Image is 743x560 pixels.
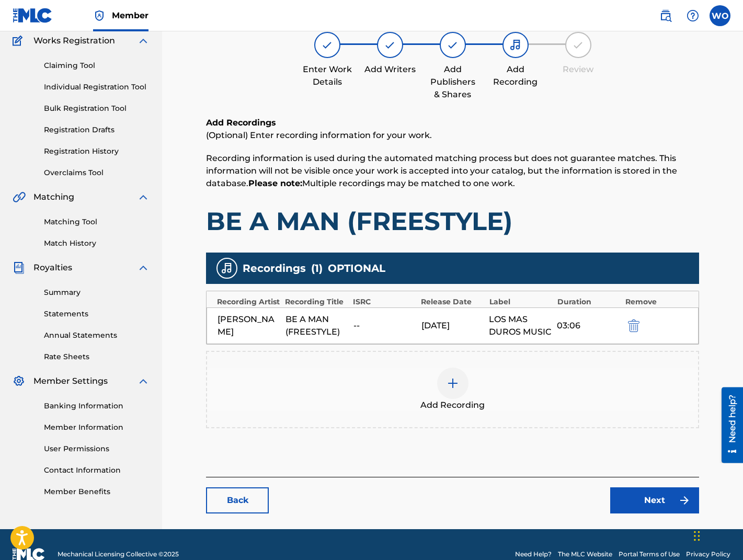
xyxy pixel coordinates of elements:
a: Registration Drafts [44,124,150,135]
a: Bulk Registration Tool [44,103,150,114]
a: User Permissions [44,443,150,454]
h6: Add Recordings [206,117,699,129]
img: Member Settings [13,375,25,387]
a: Matching Tool [44,216,150,227]
div: User Menu [710,5,730,26]
img: step indicator icon for Enter Work Details [321,39,334,51]
a: Summary [44,287,150,298]
span: Matching [33,191,74,203]
a: Next [610,487,699,513]
div: 03:06 [557,319,620,332]
a: Overclaims Tool [44,167,150,178]
img: 12a2ab48e56ec057fbd8.svg [628,319,639,332]
img: step indicator icon for Add Writers [384,39,396,51]
iframe: Resource Center [714,387,743,463]
a: Individual Registration Tool [44,82,150,93]
a: Registration History [44,146,150,157]
img: expand [137,35,150,47]
h1: BE A MAN (FREESTYLE) [206,205,699,237]
div: BE A MAN (FREESTYLE) [285,313,348,338]
img: Works Registration [13,35,26,47]
a: Claiming Tool [44,60,150,71]
span: Royalties [33,261,72,274]
div: Add Writers [364,63,416,76]
div: Add Publishers & Shares [427,63,479,101]
span: Member [112,9,148,21]
div: Enter Work Details [301,63,353,88]
a: Statements [44,308,150,319]
a: Need Help? [515,550,552,559]
img: recording [221,262,233,275]
img: f7272a7cc735f4ea7f67.svg [678,494,691,507]
div: Review [552,63,604,76]
img: expand [137,191,150,203]
img: MLC Logo [13,8,53,23]
div: Drag [694,520,700,552]
div: Duration [557,296,620,307]
a: Contact Information [44,465,150,476]
span: Mechanical Licensing Collective © 2025 [58,550,179,559]
a: The MLC Website [558,550,612,559]
img: help [687,9,699,22]
span: (Optional) Enter recording information for your work. [206,130,432,140]
a: Member Information [44,422,150,433]
img: search [659,9,672,22]
iframe: Chat Widget [691,510,743,560]
a: Match History [44,238,150,249]
a: Public Search [655,5,676,26]
div: Add Recording [489,63,542,88]
img: step indicator icon for Add Publishers & Shares [447,39,459,51]
img: step indicator icon for Add Recording [509,39,522,51]
strong: Please note: [248,178,302,188]
a: Rate Sheets [44,351,150,362]
div: Help [682,5,703,26]
span: Member Settings [33,375,108,387]
img: expand [137,375,150,387]
div: Recording Title [285,296,348,307]
div: Need help? [12,7,26,55]
a: Privacy Policy [686,550,730,559]
span: Recordings [243,260,306,276]
div: Release Date [421,296,484,307]
img: Matching [13,191,26,203]
div: Remove [625,296,688,307]
div: -- [353,319,416,332]
span: Works Registration [33,35,115,47]
a: Portal Terms of Use [619,550,680,559]
span: ( 1 ) [311,260,323,276]
div: Label [489,296,552,307]
span: OPTIONAL [328,260,385,276]
div: [DATE] [421,319,484,332]
a: Back [206,487,269,513]
div: ISRC [353,296,416,307]
img: add [447,377,459,390]
a: Member Benefits [44,486,150,497]
a: Annual Statements [44,330,150,341]
span: Add Recording [420,399,485,412]
div: [PERSON_NAME] [218,313,280,338]
div: Recording Artist [217,296,280,307]
img: expand [137,261,150,274]
span: Recording information is used during the automated matching process but does not guarantee matche... [206,153,677,188]
div: LOS MAS DUROS MUSIC [489,313,552,338]
img: Royalties [13,261,25,274]
a: Banking Information [44,401,150,412]
img: step indicator icon for Review [572,39,585,51]
img: Top Rightsholder [93,9,106,22]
